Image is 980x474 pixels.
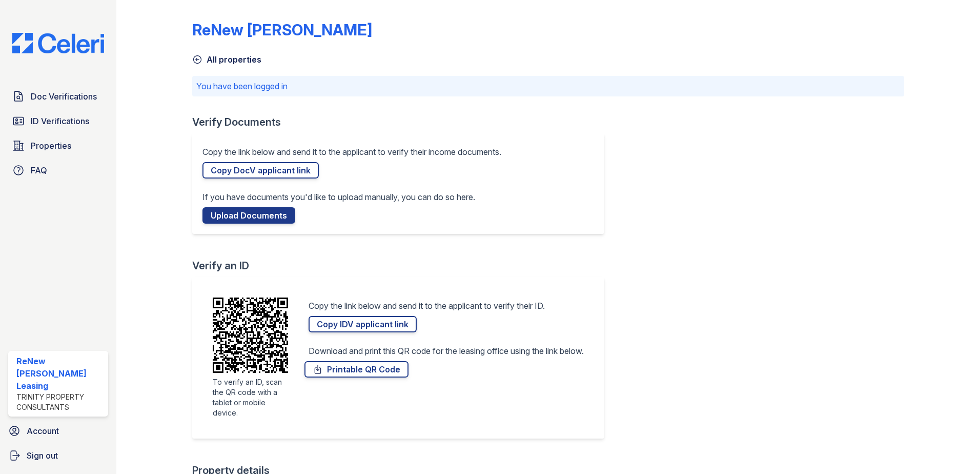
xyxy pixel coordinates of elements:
[309,300,545,312] p: Copy the link below and send it to the applicant to verify their ID.
[8,135,108,156] a: Properties
[27,425,59,437] span: Account
[309,316,417,332] a: Copy IDV applicant link
[304,361,409,378] a: Printable QR Code
[16,355,104,392] div: ReNew [PERSON_NAME] Leasing
[202,146,501,158] p: Copy the link below and send it to the applicant to verify their income documents.
[31,164,47,176] span: FAQ
[4,33,112,53] img: CE_Logo_Blue-a8612792a0a2168367f1c8372b55b34899dd931a85d93a1a3d3e32e68fde9ad4.png
[309,345,584,357] p: Download and print this QR code for the leasing office using the link below.
[192,115,612,129] div: Verify Documents
[8,111,108,131] a: ID Verifications
[192,21,372,39] div: ReNew [PERSON_NAME]
[4,445,112,466] a: Sign out
[192,259,612,273] div: Verify an ID
[202,162,319,179] a: Copy DocV applicant link
[31,90,97,103] span: Doc Verifications
[31,140,71,152] span: Properties
[213,377,288,418] div: To verify an ID, scan the QR code with a tablet or mobile device.
[8,160,108,181] a: FAQ
[16,392,104,412] div: Trinity Property Consultants
[31,115,89,127] span: ID Verifications
[27,449,58,462] span: Sign out
[202,191,475,203] p: If you have documents you'd like to upload manually, you can do so here.
[8,86,108,107] a: Doc Verifications
[4,421,112,441] a: Account
[196,80,900,92] p: You have been logged in
[202,207,295,224] a: Upload Documents
[192,53,261,66] a: All properties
